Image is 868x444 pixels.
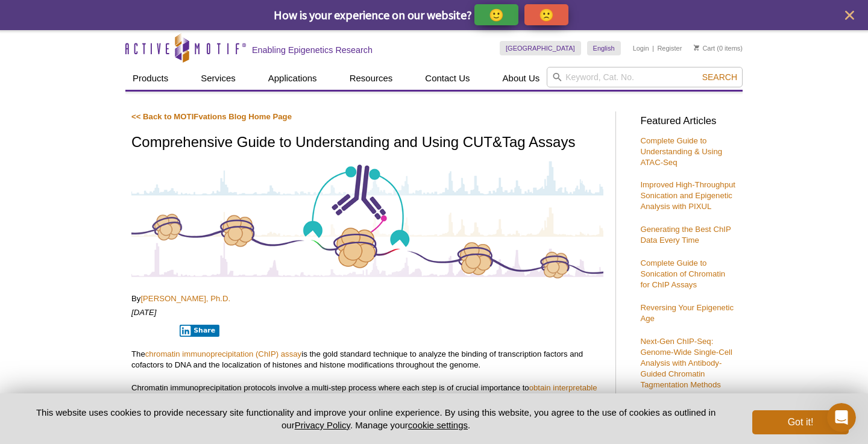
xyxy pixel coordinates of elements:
span: Search [702,72,737,82]
button: cookie settings [408,420,468,430]
a: Applications [261,67,324,90]
h2: Enabling Epigenetics Research [252,45,373,55]
button: close [842,8,857,23]
p: By [131,293,603,304]
h3: Featured Articles [640,116,737,127]
a: About Us [495,67,547,90]
a: Register [657,44,682,52]
em: [DATE] [131,308,157,317]
a: Complete Guide to Understanding & Using ATAC-Seq [640,136,722,167]
button: Search [699,72,741,83]
a: [PERSON_NAME], Ph.D. [140,294,230,303]
p: 🙁 [539,7,554,22]
a: Login [633,44,649,52]
a: Services [193,67,243,90]
a: English [587,41,621,55]
a: Next-Gen ChIP-Seq: Genome-Wide Single-Cell Analysis with Antibody-Guided Chromatin Tagmentation M... [640,337,732,389]
a: Resources [342,67,400,90]
iframe: Intercom live chat [827,403,856,432]
a: Reversing Your Epigenetic Age [640,303,734,323]
a: Privacy Policy [295,420,350,430]
a: Improved High-Throughput Sonication and Epigenetic Analysis with PIXUL [640,180,735,211]
p: Chromatin immunoprecipitation protocols involve a multi-step process where each step is of crucia... [131,383,603,437]
p: 🙂 [489,7,504,22]
button: Share [180,325,220,337]
a: Cart [694,44,715,52]
li: | [652,41,654,55]
a: chromatin immunoprecipitation (ChIP) assay [145,349,301,358]
a: Products [125,67,175,90]
a: Complete Guide to Sonication of Chromatin for ChIP Assays [640,258,725,289]
a: Contact Us [418,67,477,90]
a: [GEOGRAPHIC_DATA] [500,41,581,55]
iframe: X Post Button [131,324,171,336]
p: The is the gold standard technique to analyze the binding of transcription factors and cofactors ... [131,349,603,371]
p: This website uses cookies to provide necessary site functionality and improve your online experie... [19,406,732,431]
button: Got it! [752,410,849,434]
img: Antibody-Based Tagmentation Notes [131,159,603,280]
a: << Back to MOTIFvations Blog Home Page [131,112,292,121]
input: Keyword, Cat. No. [547,67,743,87]
span: How is your experience on our website? [274,7,472,22]
img: Your Cart [694,45,699,51]
li: (0 items) [694,41,743,55]
h1: Comprehensive Guide to Understanding and Using CUT&Tag Assays [131,134,603,152]
a: Generating the Best ChIP Data Every Time [640,225,731,245]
